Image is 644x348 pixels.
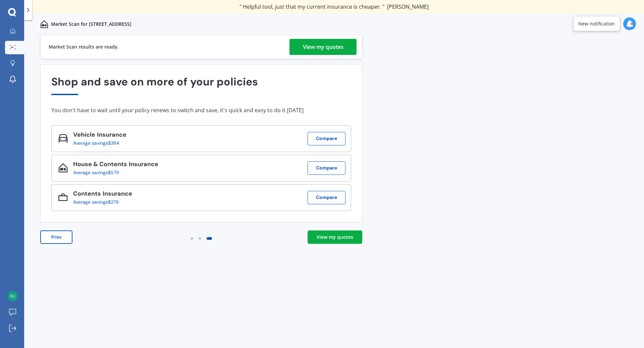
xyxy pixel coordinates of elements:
div: Vehicle [73,131,126,140]
button: Compare [308,132,345,145]
div: View my quotes [317,234,353,240]
div: New notification [578,20,615,27]
div: Average savings $279 [73,199,127,205]
img: House & Contents_icon [58,163,68,172]
img: home-and-contents.b802091223b8502ef2dd.svg [40,20,48,28]
a: View my quotes [308,230,362,244]
button: Compare [308,161,345,175]
p: Market Scan for [STREET_ADDRESS] [51,21,131,27]
span: Insurance [101,190,132,198]
button: Prev [40,230,72,244]
div: House & Contents [73,161,158,170]
a: View my quotes [289,39,357,55]
span: Insurance [95,131,126,139]
button: Compare [308,191,345,204]
div: View my quotes [303,39,343,55]
img: Contents_icon [58,193,68,202]
img: e6d3c734f547d5f66d18b6572bbdf6ba [8,291,18,301]
span: Insurance [127,160,158,168]
div: Average savings $579 [73,170,153,175]
div: Shop and save on more of your policies [51,76,351,95]
img: Vehicle_icon [58,134,68,143]
div: Contents [73,190,132,199]
div: Average savings $384 [73,140,121,146]
div: You don't have to wait until your policy renews to switch and save, it's quick and easy to do it ... [51,107,351,114]
div: Market Scan results are ready. [49,35,119,59]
